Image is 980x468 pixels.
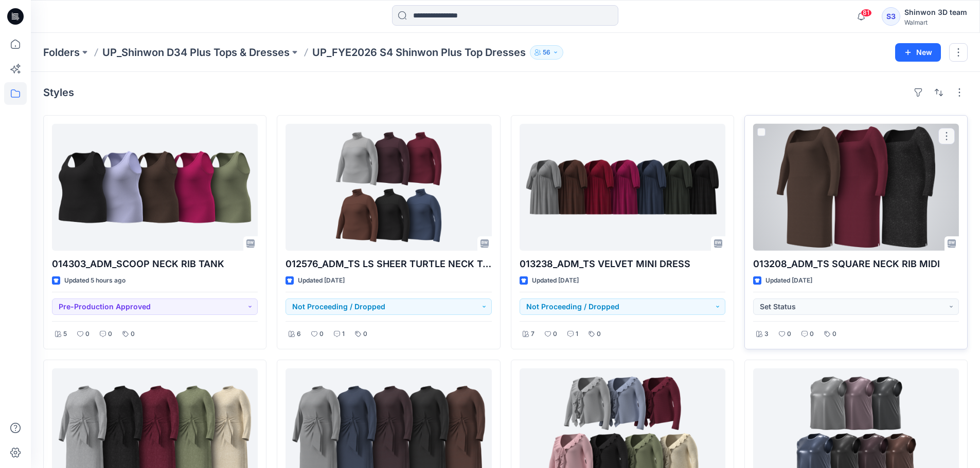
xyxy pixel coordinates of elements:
[43,45,80,60] a: Folders
[312,45,526,60] p: UP_FYE2026 S4 Shinwon Plus Top Dresses
[597,329,601,340] p: 0
[64,275,126,286] p: Updated 5 hours ago
[531,329,534,340] p: 7
[298,275,345,286] p: Updated [DATE]
[576,329,578,340] p: 1
[832,329,836,340] p: 0
[520,124,725,251] a: 013238_ADM_TS VELVET MINI DRESS
[297,329,301,340] p: 6
[342,329,345,340] p: 1
[286,124,491,251] a: 012576_ADM_TS LS SHEER TURTLE NECK TOP
[904,6,967,18] div: Shinwon 3D team
[764,329,769,340] p: 3
[108,329,112,340] p: 0
[895,43,941,62] button: New
[765,275,812,286] p: Updated [DATE]
[530,45,563,60] button: 56
[131,329,135,340] p: 0
[543,47,550,58] p: 56
[861,9,872,17] span: 81
[319,329,324,340] p: 0
[102,45,290,60] a: UP_Shinwon D34 Plus Tops & Dresses
[52,124,258,251] a: 014303_ADM_SCOOP NECK RIB TANK
[753,124,959,251] a: 013208_ADM_TS SQUARE NECK RIB MIDI
[532,275,579,286] p: Updated [DATE]
[904,18,967,26] div: Walmart
[52,257,258,271] p: 014303_ADM_SCOOP NECK RIB TANK
[882,7,900,26] div: S3
[553,329,557,340] p: 0
[63,329,67,340] p: 5
[787,329,791,340] p: 0
[43,86,74,99] h4: Styles
[85,329,90,340] p: 0
[753,257,959,271] p: 013208_ADM_TS SQUARE NECK RIB MIDI
[810,329,814,340] p: 0
[363,329,367,340] p: 0
[286,257,491,271] p: 012576_ADM_TS LS SHEER TURTLE NECK TOP
[520,257,725,271] p: 013238_ADM_TS VELVET MINI DRESS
